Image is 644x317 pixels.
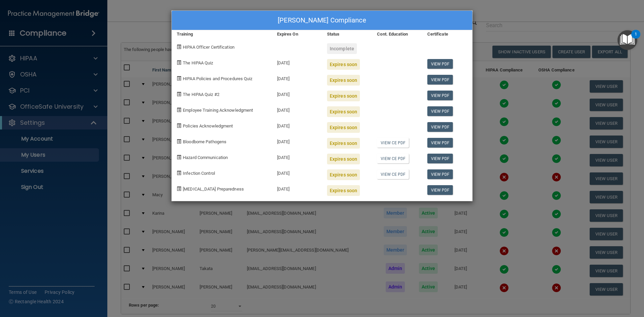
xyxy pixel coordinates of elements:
[272,149,322,164] div: [DATE]
[422,30,472,38] div: Certificate
[327,59,360,70] div: Expires soon
[183,45,234,50] span: HIPAA Officer Certification
[528,269,636,296] iframe: Drift Widget Chat Controller
[327,91,360,101] div: Expires soon
[327,43,357,54] div: Incomplete
[183,155,228,160] span: Hazard Communication
[427,106,453,116] a: View PDF
[427,154,453,163] a: View PDF
[327,138,360,149] div: Expires soon
[427,185,453,195] a: View PDF
[635,34,637,43] div: 1
[272,70,322,86] div: [DATE]
[372,30,422,38] div: Cont. Education
[327,106,360,117] div: Expires soon
[172,30,272,38] div: Training
[427,75,453,85] a: View PDF
[183,92,219,97] span: The HIPAA Quiz #2
[427,169,453,179] a: View PDF
[272,180,322,196] div: [DATE]
[427,91,453,100] a: View PDF
[377,154,409,163] a: View CE PDF
[272,86,322,101] div: [DATE]
[272,133,322,149] div: [DATE]
[427,122,453,132] a: View PDF
[272,101,322,117] div: [DATE]
[327,154,360,164] div: Expires soon
[427,138,453,148] a: View PDF
[327,185,360,196] div: Expires soon
[183,187,244,192] span: [MEDICAL_DATA] Preparedness
[427,59,453,69] a: View PDF
[183,123,233,128] span: Policies Acknowledgment
[183,171,215,176] span: Infection Control
[272,117,322,133] div: [DATE]
[327,169,360,180] div: Expires soon
[618,30,637,50] button: Open Resource Center, 1 new notification
[183,139,226,144] span: Bloodborne Pathogens
[272,164,322,180] div: [DATE]
[272,54,322,70] div: [DATE]
[183,76,252,81] span: HIPAA Policies and Procedures Quiz
[377,169,409,179] a: View CE PDF
[183,108,253,113] span: Employee Training Acknowledgment
[322,30,372,38] div: Status
[172,11,472,30] div: [PERSON_NAME] Compliance
[327,122,360,133] div: Expires soon
[377,138,409,148] a: View CE PDF
[183,60,213,65] span: The HIPAA Quiz
[327,75,360,86] div: Expires soon
[272,30,322,38] div: Expires On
